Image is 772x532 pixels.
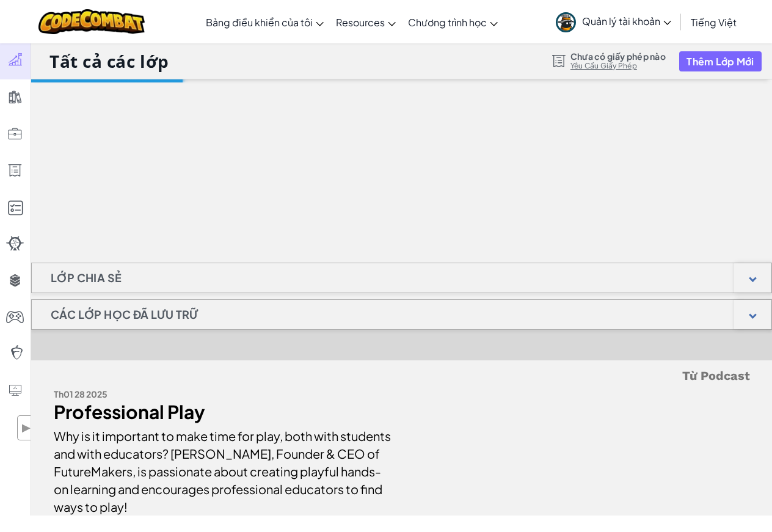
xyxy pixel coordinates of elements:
[49,49,169,73] h1: Tất cả các lớp
[402,5,504,38] a: Chương trình học
[54,421,393,516] div: Why is it important to make time for play, both with students and with educators? [PERSON_NAME], ...
[582,15,671,27] span: Quản lý tài khoản
[54,366,750,385] h5: Từ Podcast
[556,12,576,32] img: avatar
[691,16,737,29] span: Tiếng Việt
[679,51,761,71] button: Thêm Lớp Mới
[32,263,140,293] h1: Lớp chia sẻ
[200,5,330,38] a: Bảng điều khiển của tôi
[54,403,393,421] div: Professional Play
[54,385,393,403] div: Th01 28 2025
[206,16,313,29] span: Bảng điều khiển của tôi
[38,9,145,34] img: CodeCombat logo
[685,5,743,38] a: Tiếng Việt
[408,16,487,29] span: Chương trình học
[570,51,666,61] span: Chưa có giấy phép nào
[32,299,217,330] h1: Các lớp học đã lưu trữ
[21,419,31,437] span: ▶
[336,16,385,29] span: Resources
[570,61,666,71] a: Yêu Cầu Giấy Phép
[330,5,402,38] a: Resources
[550,2,677,41] a: Quản lý tài khoản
